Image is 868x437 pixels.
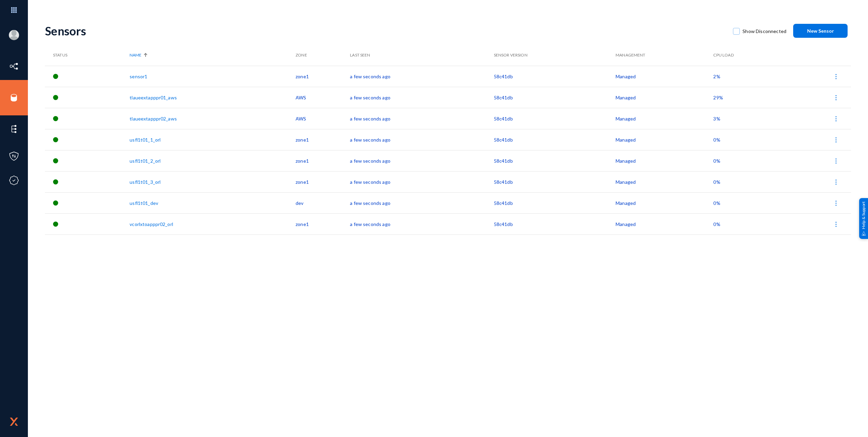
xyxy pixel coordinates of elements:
[713,45,780,66] th: CPU Load
[296,171,350,192] td: zone1
[713,116,720,122] span: 3%
[130,179,161,185] a: usfl1t01_3_orl
[713,74,720,79] span: 2%
[713,137,720,143] span: 0%
[616,87,713,108] td: Managed
[350,129,494,150] td: a few seconds ago
[9,175,19,185] img: icon-compliance.svg
[350,45,494,66] th: Last Seen
[494,171,616,192] td: 58c41db
[296,66,350,87] td: zone1
[296,108,350,129] td: AWS
[713,179,720,185] span: 0%
[296,87,350,108] td: AWS
[616,108,713,129] td: Managed
[494,108,616,129] td: 58c41db
[45,45,130,66] th: Status
[350,192,494,213] td: a few seconds ago
[616,213,713,234] td: Managed
[494,192,616,213] td: 58c41db
[616,192,713,213] td: Managed
[45,24,726,38] div: Sensors
[713,200,720,206] span: 0%
[494,66,616,87] td: 58c41db
[616,66,713,87] td: Managed
[713,158,720,164] span: 0%
[296,150,350,171] td: zone1
[713,221,720,227] span: 0%
[793,24,848,38] button: New Sensor
[350,87,494,108] td: a few seconds ago
[350,171,494,192] td: a few seconds ago
[130,74,147,79] a: sensor1
[833,200,839,207] img: icon-more.svg
[9,30,19,40] img: blank-profile-picture.png
[494,87,616,108] td: 58c41db
[616,129,713,150] td: Managed
[9,151,19,161] img: icon-policies.svg
[350,66,494,87] td: a few seconds ago
[130,200,158,206] a: usfl1t01_dev
[130,158,161,164] a: usfl1t01_2_orl
[742,26,786,36] span: Show Disconnected
[494,150,616,171] td: 58c41db
[616,171,713,192] td: Managed
[494,129,616,150] td: 58c41db
[616,45,713,66] th: Management
[4,3,24,17] img: app launcher
[130,221,173,227] a: vcorlxtoapppr02_orl
[296,213,350,234] td: zone1
[130,95,177,100] a: tlaueextapppr01_aws
[833,136,839,143] img: icon-more.svg
[616,150,713,171] td: Managed
[130,52,141,58] span: Name
[296,45,350,66] th: Zone
[9,93,19,103] img: icon-sources.svg
[350,213,494,234] td: a few seconds ago
[130,116,177,122] a: tlaueextapppr02_aws
[862,231,866,236] img: help_support.svg
[350,108,494,129] td: a few seconds ago
[833,158,839,164] img: icon-more.svg
[296,129,350,150] td: zone1
[296,192,350,213] td: dev
[130,137,161,143] a: usfl1t01_1_orl
[833,94,839,101] img: icon-more.svg
[713,95,723,100] span: 29%
[833,115,839,122] img: icon-more.svg
[807,28,834,34] span: New Sensor
[833,73,839,80] img: icon-more.svg
[494,45,616,66] th: Sensor Version
[9,61,19,71] img: icon-inventory.svg
[350,150,494,171] td: a few seconds ago
[494,213,616,234] td: 58c41db
[833,179,839,185] img: icon-more.svg
[859,198,868,239] div: Help & Support
[833,221,839,228] img: icon-more.svg
[130,52,292,58] div: Name
[9,124,19,134] img: icon-elements.svg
